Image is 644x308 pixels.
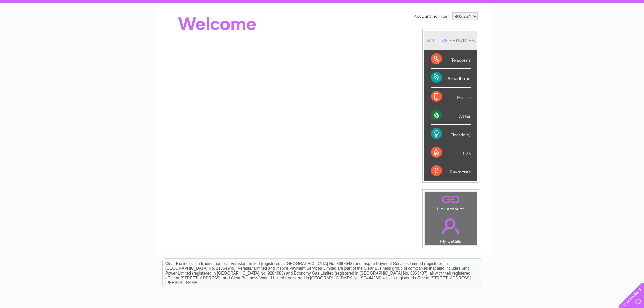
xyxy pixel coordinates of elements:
td: Account number [412,10,451,22]
img: logo.png [23,18,57,38]
a: Contact [599,29,616,34]
a: . [427,194,475,206]
a: Telecoms [561,29,581,34]
a: Energy [542,29,557,34]
div: MY SERVICES [424,31,477,50]
div: LIVE [435,37,449,44]
a: 0333 014 3131 [517,3,563,12]
div: Water [431,106,471,125]
div: Broadband [431,69,471,87]
a: Water [525,29,538,34]
td: My Details [425,213,477,246]
a: Log out [622,29,638,34]
div: Electricity [431,125,471,143]
a: . [427,214,475,238]
div: Clear Business is a trading name of Verastar Limited (registered in [GEOGRAPHIC_DATA] No. 3667643... [163,4,482,33]
div: Payments [431,162,471,180]
a: Blog [585,29,595,34]
div: Telecoms [431,50,471,69]
td: Link Account [425,192,477,213]
div: Gas [431,143,471,162]
div: Mobile [431,88,471,106]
